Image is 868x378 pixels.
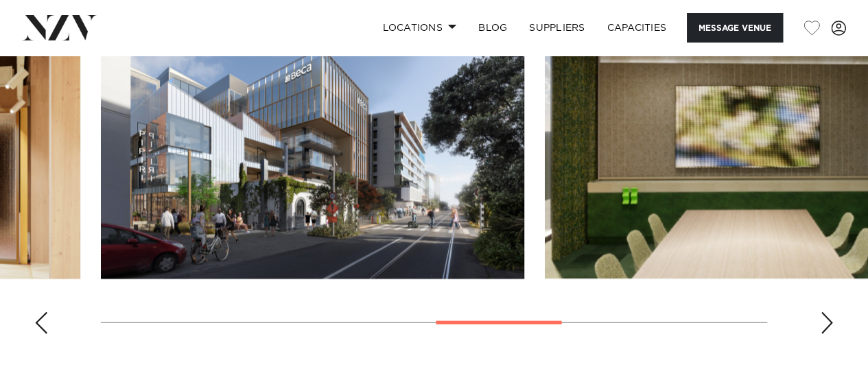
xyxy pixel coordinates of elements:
[22,15,97,40] img: nzv-logo.png
[518,13,596,43] a: SUPPLIERS
[467,13,518,43] a: BLOG
[687,13,783,43] button: Message Venue
[596,13,678,43] a: Capacities
[371,13,467,43] a: Locations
